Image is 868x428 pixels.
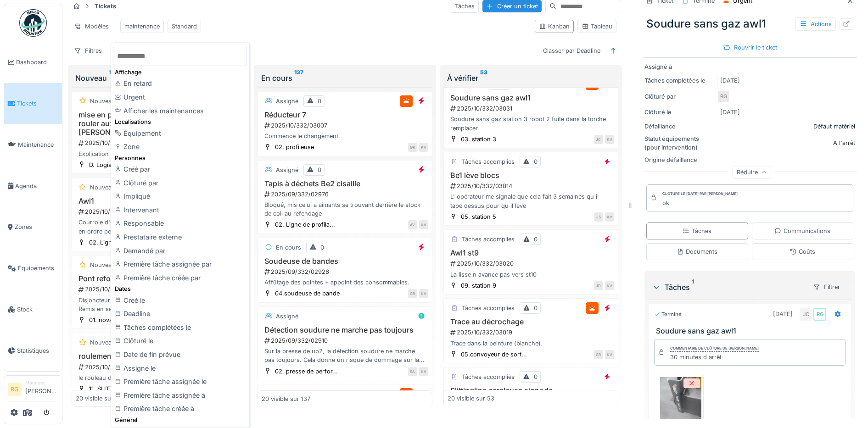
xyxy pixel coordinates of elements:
div: Tableau [582,22,612,31]
div: 2025/10/332/03019 [449,328,614,337]
div: 03. station 3 [461,135,496,144]
div: 30 minutes d arrêt [670,353,759,361]
div: [DATE] [720,76,740,85]
span: Équipements [18,264,58,272]
sup: 1 [692,282,694,293]
div: Intervenant [113,203,247,217]
div: Statut équipements (pour intervention) [644,134,713,152]
div: 2025/10/332/03020 [449,259,614,268]
div: Kanban [539,22,570,31]
div: Sur la presse de up2, la détection soudure ne marche pas toujours. Cela donne un risque de dommag... [262,347,428,364]
div: Clôturé le [113,334,247,348]
div: Première tâche assignée le [113,375,247,389]
div: JD [594,281,603,290]
div: Demandé par [113,244,247,258]
div: Tâches [652,282,805,293]
span: Stock [17,305,58,314]
h3: Be1 lève blocs [448,171,614,180]
span: Dashboard [16,58,58,67]
div: 2025/09/332/02976 [263,190,428,199]
div: Assigné [276,312,298,321]
div: 0 [534,372,538,381]
div: AV [408,220,417,229]
sup: 53 [480,72,487,83]
div: JC [594,135,603,144]
div: KV [419,367,428,376]
div: Modèles [70,20,113,33]
h3: roulement rouleau conique slitting [76,352,242,361]
div: Explication de [PERSON_NAME] [76,150,242,158]
div: Standard [172,22,197,31]
div: 0 [318,166,321,174]
div: La lisse n avance pas vers st10 [448,270,614,279]
div: [DATE] [773,310,793,318]
span: Zones [15,222,58,231]
div: Créé le [113,294,247,307]
div: Communications [774,227,830,235]
div: 02. Ligne de profila... [89,238,149,247]
div: Personnes [113,154,247,162]
div: Commentaire de clôture de [PERSON_NAME] [670,345,759,352]
div: Assigné [276,389,298,398]
div: GR [408,143,417,152]
div: 04.soudeuse de bande [275,289,340,298]
div: Clôturé par [644,92,713,101]
div: 01. novastilmec [89,316,132,324]
div: Zone [113,140,247,154]
div: Rouvrir le ticket [719,41,781,54]
div: L' opérateur me signale que cela fait 3 semaines qu il tape dessus pour qu il leve [448,192,614,210]
div: Tâches accomplies [462,157,515,166]
span: Maintenance [18,140,58,149]
div: Équipement [113,127,247,140]
div: 20 visible sur 53 [448,394,494,403]
div: Clôturé le [644,108,713,117]
div: Bloqué, mis celui a aimants se trouvant derrière le stock de coil au refendage [262,200,428,218]
div: Soudure sans gaz station 3 robot 2 fuite dans la torche remplacer [448,115,614,132]
div: Responsable [113,217,247,230]
div: Urgent [113,90,247,104]
sup: 115 [109,72,117,83]
div: Clôturé par [113,176,247,190]
div: KV [419,143,428,152]
div: Courroie d'entraînement côté opérateur déréglée a mettre en ordre pendant le poh [76,218,242,235]
h3: Tapis à déchets Be2 cisaille [262,179,428,188]
div: Tâches accomplies [462,372,515,381]
h3: mise en place signalitique pour interdire de rouler aux chariots zone tables ( vu avec [PERSON_NA... [76,111,242,137]
div: 2025/09/332/02926 [263,267,428,276]
div: RG [717,90,730,103]
div: KV [419,220,428,229]
div: GR [594,350,603,359]
div: ok [662,199,738,207]
div: 0 [318,97,321,106]
div: KV [605,135,614,144]
h3: Soudure sans gaz awl1 [656,327,847,335]
div: Nouveau [90,183,115,192]
div: [DATE] [720,108,740,117]
div: Nouveau [90,97,115,106]
div: Commence le changement. [262,132,428,140]
div: Soudure sans gaz awl1 [643,12,857,36]
img: 6khdz5bshs9h11b5idut5oh7pr1i [660,377,701,423]
span: Agenda [15,182,58,190]
div: 05.convoyeur de sort... [461,350,527,359]
div: Première tâche assignée par [113,257,247,271]
div: Filtres [70,44,106,57]
div: Assigné le [113,361,247,375]
h3: Pont refondage [76,274,242,283]
h3: Slittingline cercleuse signode [448,386,614,395]
div: À vérifier [447,72,615,83]
h3: Soudeuse de bandes [262,257,428,266]
div: Manager [25,379,58,386]
h3: Réducteur 7 [262,111,428,119]
div: RG [813,308,826,321]
div: 02. Ligne de profila... [275,220,335,229]
div: Créé par [113,162,247,176]
h3: Soudure sans gaz awl1 [448,94,614,102]
div: Tâches complétées le [113,321,247,334]
div: Afficher les maintenances [113,104,247,118]
li: [PERSON_NAME] [25,379,58,399]
div: 0 [320,243,324,252]
div: Assigné à [644,62,713,71]
div: En retard [113,77,247,90]
div: Deadline [113,307,247,321]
